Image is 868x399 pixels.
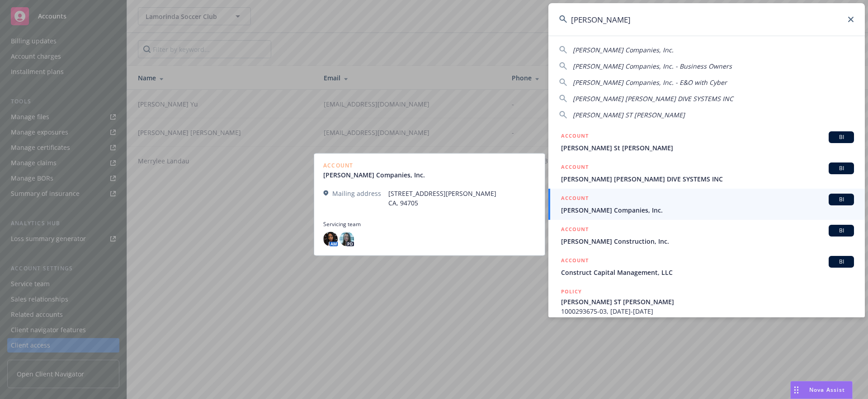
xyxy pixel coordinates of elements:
span: [PERSON_NAME] Construction, Inc. [561,237,854,246]
span: [PERSON_NAME] ST [PERSON_NAME] [561,297,854,306]
h5: ACCOUNT [561,131,589,142]
span: BI [832,227,850,235]
h5: ACCOUNT [561,256,589,267]
a: ACCOUNTBIConstruct Capital Management, LLC [548,251,865,282]
span: [PERSON_NAME] [PERSON_NAME] DIVE SYSTEMS INC [573,94,733,103]
h5: ACCOUNT [561,162,589,173]
span: BI [832,258,850,266]
a: ACCOUNTBI[PERSON_NAME] Construction, Inc. [548,220,865,251]
a: POLICY[PERSON_NAME] ST [PERSON_NAME]1000293675-03, [DATE]-[DATE] [548,282,865,321]
span: [PERSON_NAME] St [PERSON_NAME] [561,143,854,153]
span: [PERSON_NAME] Companies, Inc. [573,46,674,54]
a: ACCOUNTBI[PERSON_NAME] St [PERSON_NAME] [548,126,865,158]
a: ACCOUNTBI[PERSON_NAME] [PERSON_NAME] DIVE SYSTEMS INC [548,158,865,189]
h5: ACCOUNT [561,194,589,204]
h5: ACCOUNT [561,225,589,236]
span: [PERSON_NAME] ST [PERSON_NAME] [573,111,685,119]
a: ACCOUNTBI[PERSON_NAME] Companies, Inc. [548,189,865,220]
span: 1000293675-03, [DATE]-[DATE] [561,306,854,316]
span: BI [832,164,850,172]
span: [PERSON_NAME] Companies, Inc. - Business Owners [573,62,732,70]
span: Construct Capital Management, LLC [561,268,854,277]
input: Search... [548,3,865,36]
span: [PERSON_NAME] [PERSON_NAME] DIVE SYSTEMS INC [561,174,854,184]
span: Nova Assist [809,386,845,394]
button: Nova Assist [790,381,853,399]
span: [PERSON_NAME] Companies, Inc. - E&O with Cyber [573,78,727,87]
span: [PERSON_NAME] Companies, Inc. [561,205,854,215]
h5: POLICY [561,287,582,296]
span: BI [832,133,850,141]
span: BI [832,195,850,204]
div: Drag to move [791,381,802,399]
